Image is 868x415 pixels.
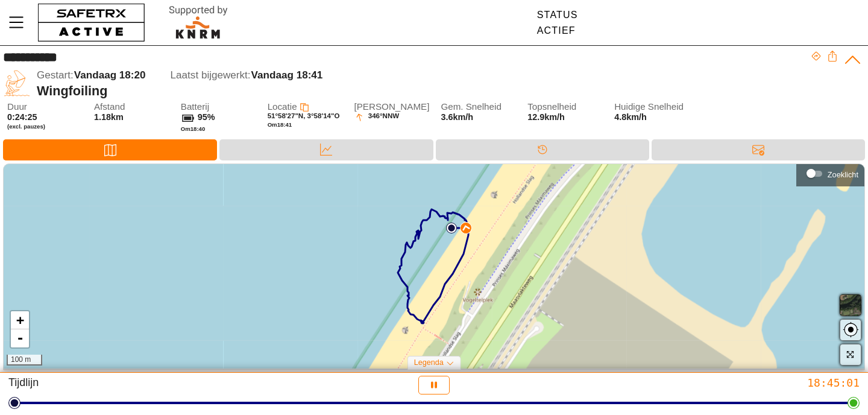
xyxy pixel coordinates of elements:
[8,376,289,394] div: Tijdlijn
[436,139,649,160] div: Tijdlijn
[461,223,471,233] img: PathDirectionCurrent.svg
[268,112,340,119] span: 51°58'27"N, 3°58'14"O
[3,69,31,97] img: WINGFOILING.svg
[614,112,691,122] span: 4.8km/h
[181,102,258,112] span: Batterij
[198,112,215,122] span: 95%
[441,112,473,122] span: 3.6km/h
[828,170,858,179] div: Zoeklicht
[802,165,858,183] div: Zoeklicht
[383,112,400,122] span: NNW
[527,102,605,112] span: Topsnelheid
[268,121,292,128] span: Om 18:41
[11,311,29,329] a: Zoom in
[268,101,297,112] span: Locatie
[537,25,578,36] div: Actief
[579,376,860,390] div: 18:45:01
[652,139,865,160] div: Berichten
[219,139,433,160] div: Data
[37,83,811,99] div: Wingfoiling
[446,223,457,233] img: PathStart.svg
[74,69,146,81] span: Vandaag 18:20
[354,102,432,112] span: [PERSON_NAME]
[11,329,29,347] a: Zoom out
[614,102,691,112] span: Huidige Snelheid
[37,69,74,81] span: Gestart:
[7,355,42,366] div: 100 m
[251,69,323,81] span: Vandaag 18:41
[537,10,578,21] div: Status
[7,102,84,112] span: Duur
[94,112,124,122] span: 1.18km
[441,102,518,112] span: Gem. Snelheid
[527,112,565,122] span: 12.9km/h
[414,358,444,367] span: Legenda
[155,3,242,42] img: RescueLogo.svg
[181,125,206,132] span: Om 18:40
[368,112,383,122] span: 346°
[171,69,251,81] span: Laatst bijgewerkt:
[7,123,84,130] span: (excl. pauzes)
[7,112,37,122] span: 0:24:25
[3,139,217,160] div: Kaart
[94,102,171,112] span: Afstand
